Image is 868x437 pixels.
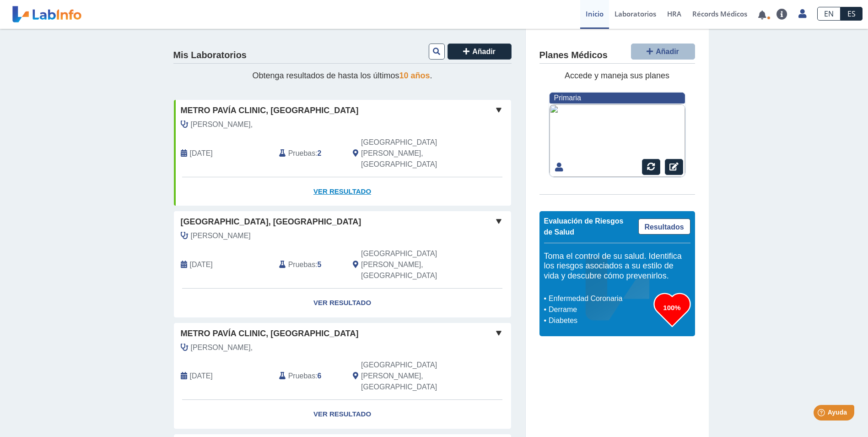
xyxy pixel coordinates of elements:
[544,251,690,281] h5: Toma el control de su salud. Identifica los riesgos asociados a su estilo de vida y descubre cómo...
[190,371,213,382] span: 2024-10-04
[546,315,654,326] li: Diabetes
[272,360,346,393] div: :
[361,248,462,281] span: San Juan, PR
[272,248,346,281] div: :
[191,119,253,130] span: Reyes,
[181,328,359,340] span: Metro Pavía Clinic, [GEOGRAPHIC_DATA]
[318,261,322,268] b: 5
[472,48,496,55] span: Añadir
[841,7,863,21] a: ES
[539,50,608,61] h4: Planes Médicos
[191,342,253,353] span: Reyes,
[361,137,462,170] span: San Juan, PR
[318,149,322,157] b: 2
[399,71,430,80] span: 10 años
[191,230,251,241] span: Reyes, David
[174,289,511,317] a: Ver Resultado
[181,216,361,228] span: [GEOGRAPHIC_DATA], [GEOGRAPHIC_DATA]
[272,137,346,170] div: :
[288,148,315,159] span: Pruebas
[252,71,432,80] span: Obtenga resultados de hasta los últimos .
[361,360,462,393] span: San Juan, PR
[631,44,695,60] button: Añadir
[288,259,315,270] span: Pruebas
[181,104,359,117] span: Metro Pavía Clinic, [GEOGRAPHIC_DATA]
[173,50,247,61] h4: Mis Laboratorios
[447,44,512,60] button: Añadir
[288,371,315,382] span: Pruebas
[817,7,841,21] a: EN
[174,177,511,206] a: Ver Resultado
[565,71,669,80] span: Accede y maneja sus planes
[546,304,654,315] li: Derrame
[667,9,681,18] span: HRA
[190,148,213,159] span: 2025-09-02
[554,94,581,102] span: Primaria
[787,401,858,427] iframe: Help widget launcher
[190,259,213,270] span: 2025-05-07
[654,302,690,313] h3: 100%
[638,218,690,235] a: Resultados
[544,217,624,236] span: Evaluación de Riesgos de Salud
[174,400,511,429] a: Ver Resultado
[546,293,654,304] li: Enfermedad Coronaria
[318,372,322,380] b: 6
[656,48,679,55] span: Añadir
